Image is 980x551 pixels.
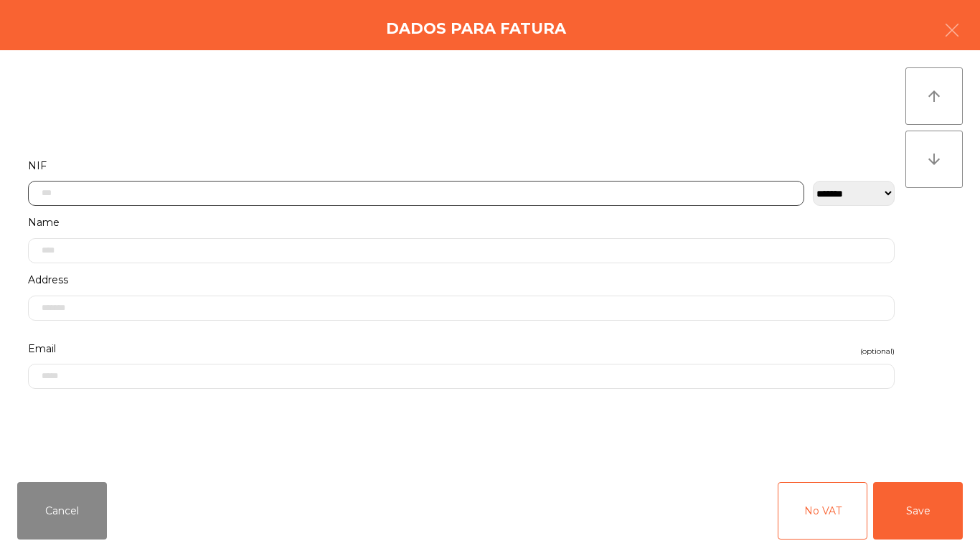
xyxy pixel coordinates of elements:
span: (optional) [860,344,895,358]
button: Cancel [17,482,107,540]
span: Address [28,270,68,290]
span: Name [28,213,60,232]
button: arrow_upward [905,67,963,125]
button: Save [873,482,963,540]
span: Email [28,339,56,359]
button: No VAT [778,482,867,540]
i: arrow_downward [925,151,943,168]
button: arrow_downward [905,131,963,188]
i: arrow_upward [925,88,943,105]
span: NIF [28,156,47,176]
h4: Dados para Fatura [386,18,566,39]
